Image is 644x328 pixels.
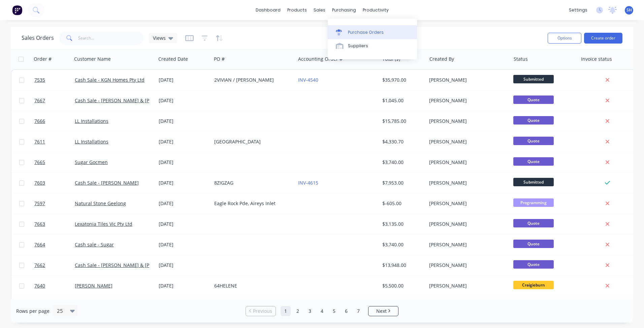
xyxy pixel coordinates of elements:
[513,157,554,166] span: Quote
[548,33,581,44] button: Options
[75,118,108,124] a: LL Installations
[34,255,75,275] a: 7662
[429,241,504,248] div: [PERSON_NAME]
[328,39,417,53] a: Suppliers
[34,193,75,214] a: 7597
[75,77,144,83] a: Cash Sale - KGN Homes Pty Ltd
[34,180,45,186] span: 7603
[429,138,504,145] div: [PERSON_NAME]
[382,200,422,207] div: $-605.00
[214,56,225,62] div: PO #
[159,241,209,248] div: [DATE]
[348,43,368,49] div: Suppliers
[513,198,554,207] span: Programming
[284,5,310,15] div: products
[429,159,504,166] div: [PERSON_NAME]
[298,77,318,83] a: INV-4540
[159,77,209,83] div: [DATE]
[34,159,45,166] span: 7665
[382,159,422,166] div: $3,740.00
[252,5,284,15] a: dashboard
[78,31,144,45] input: Search...
[513,137,554,145] span: Quote
[382,282,422,289] div: $5,500.00
[159,159,209,166] div: [DATE]
[34,296,75,317] a: 7521
[159,180,209,186] div: [DATE]
[159,221,209,227] div: [DATE]
[214,180,289,186] div: 8ZIGZAG
[310,5,329,15] div: sales
[429,282,504,289] div: [PERSON_NAME]
[159,118,209,125] div: [DATE]
[382,180,422,186] div: $7,953.00
[353,306,363,316] a: Page 7
[513,178,554,186] span: Submitted
[298,180,318,186] a: INV-4615
[329,306,339,316] a: Page 5
[281,306,291,316] a: Page 1 is your current page
[513,281,554,289] span: Craigieburn
[34,241,45,248] span: 7664
[382,262,422,269] div: $13,948.00
[75,221,132,227] a: Lexatonia Tiles Vic Pty Ltd
[34,90,75,111] a: 7667
[243,306,401,316] ul: Pagination
[328,25,417,39] a: Purchase Orders
[75,241,114,248] a: Cash sale - Sugar
[429,97,504,104] div: [PERSON_NAME]
[75,97,183,104] a: Cash Sale - [PERSON_NAME] & [PERSON_NAME]
[513,219,554,227] span: Quote
[429,221,504,227] div: [PERSON_NAME]
[329,5,359,15] div: purchasing
[16,308,50,315] span: Rows per page
[382,97,422,104] div: $1,045.00
[34,200,45,207] span: 7597
[214,77,289,83] div: 2VIVIAN / [PERSON_NAME]
[75,159,108,165] a: Sugar Gocmen
[159,138,209,145] div: [DATE]
[581,56,612,62] div: Invoice status
[341,306,351,316] a: Page 6
[626,7,632,13] span: SH
[513,240,554,248] span: Quote
[214,200,289,207] div: Eagle Rock Pde, Aireys Inlet
[34,138,45,145] span: 7611
[513,75,554,83] span: Submitted
[34,221,45,227] span: 7663
[214,282,289,289] div: 64HELENE
[34,214,75,234] a: 7663
[566,5,591,15] div: settings
[382,118,422,125] div: $15,785.00
[376,308,387,315] span: Next
[34,152,75,172] a: 7665
[34,235,75,255] a: 7664
[584,33,622,44] button: Create order
[75,138,108,145] a: LL Installations
[34,173,75,193] a: 7603
[34,70,75,90] a: 7535
[159,282,209,289] div: [DATE]
[34,111,75,131] a: 7666
[429,77,504,83] div: [PERSON_NAME]
[368,308,398,315] a: Next page
[317,306,327,316] a: Page 4
[159,262,209,269] div: [DATE]
[429,262,504,269] div: [PERSON_NAME]
[246,308,276,315] a: Previous page
[159,97,209,104] div: [DATE]
[429,180,504,186] div: [PERSON_NAME]
[75,282,112,289] a: [PERSON_NAME]
[34,77,45,83] span: 7535
[34,282,45,289] span: 7640
[305,306,315,316] a: Page 3
[382,221,422,227] div: $3,135.00
[513,95,554,104] span: Quote
[382,241,422,248] div: $3,740.00
[34,56,52,62] div: Order #
[153,34,166,42] span: Views
[22,35,54,41] h1: Sales Orders
[75,262,183,268] a: Cash Sale - [PERSON_NAME] & [PERSON_NAME]
[74,56,111,62] div: Customer Name
[348,29,384,35] div: Purchase Orders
